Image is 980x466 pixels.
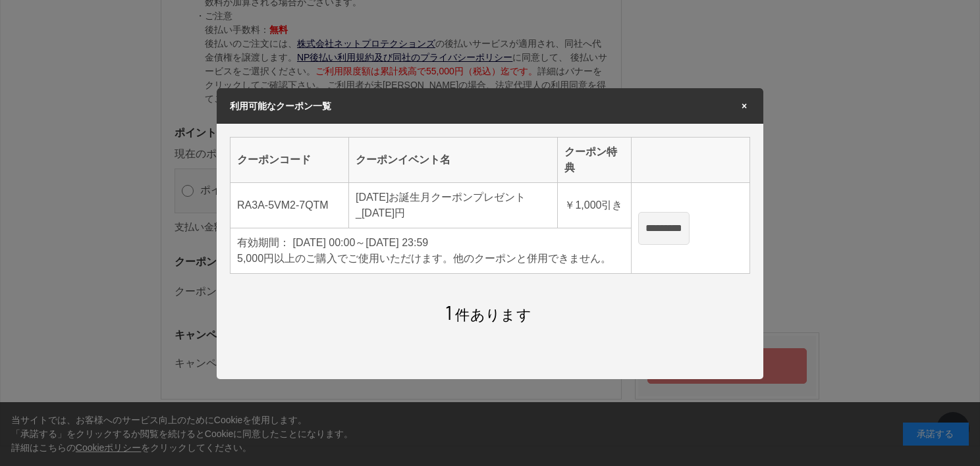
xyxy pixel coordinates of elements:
[292,237,428,248] span: [DATE] 00:00～[DATE] 23:59
[237,237,290,248] span: 有効期間：
[231,183,349,228] td: RA3A-5VM2-7QTM
[558,183,632,228] td: 引き
[349,183,558,228] td: [DATE]お誕生月クーポンプレゼント_[DATE]円
[558,138,632,183] th: クーポン特典
[230,101,331,111] span: 利用可能なクーポン一覧
[738,101,750,111] span: ×
[445,300,452,324] span: 1
[349,138,558,183] th: クーポンイベント名
[445,307,531,323] span: 件あります
[237,251,624,267] div: 5,000円以上のご購入でご使用いただけます。他のクーポンと併用できません。
[564,199,601,211] span: ￥1,000
[231,138,349,183] th: クーポンコード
